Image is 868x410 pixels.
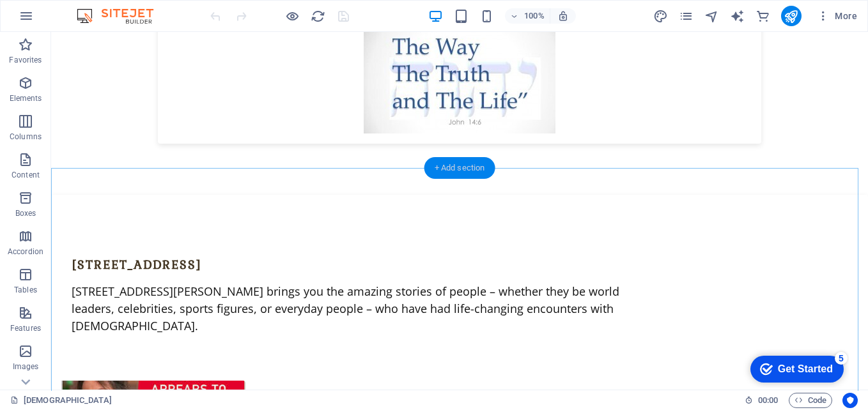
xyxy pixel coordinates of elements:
button: Code [789,393,832,408]
p: Tables [14,285,37,295]
button: Usercentrics [842,393,858,408]
p: Content [12,170,40,180]
p: Features [10,323,41,333]
h6: 100% [524,8,545,24]
p: Accordion [8,247,43,257]
span: Code [794,393,826,408]
i: Pages (Ctrl+Alt+S) [679,9,694,24]
button: reload [310,8,325,24]
button: text_generator [730,8,745,24]
button: navigator [704,8,720,24]
button: publish [781,6,802,26]
a: Click to cancel selection. Double-click to open Pages [10,393,112,408]
span: More [817,10,857,22]
button: design [653,8,669,24]
button: pages [679,8,694,24]
i: Publish [784,9,798,24]
button: 100% [505,8,550,24]
i: Design (Ctrl+Alt+Y) [653,9,668,24]
p: Images [13,361,39,372]
p: Favorites [9,55,42,65]
span: : [767,395,769,405]
button: Click here to leave preview mode and continue editing [284,8,300,24]
i: Reload page [311,9,325,24]
button: commerce [756,8,771,24]
div: 5 [95,3,107,15]
img: Editor Logo [74,8,169,24]
div: + Add section [424,157,495,179]
h6: Session time [745,393,779,408]
p: Columns [10,132,42,142]
span: 00 00 [758,393,778,408]
div: Get Started [38,14,93,26]
i: AI Writer [730,9,745,24]
i: Navigator [704,9,719,24]
button: More [812,6,862,26]
i: Commerce [756,9,770,24]
p: Boxes [15,208,36,218]
p: Elements [10,93,42,103]
i: On resize automatically adjust zoom level to fit chosen device. [557,10,569,22]
div: Get Started 5 items remaining, 0% complete [10,6,104,33]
